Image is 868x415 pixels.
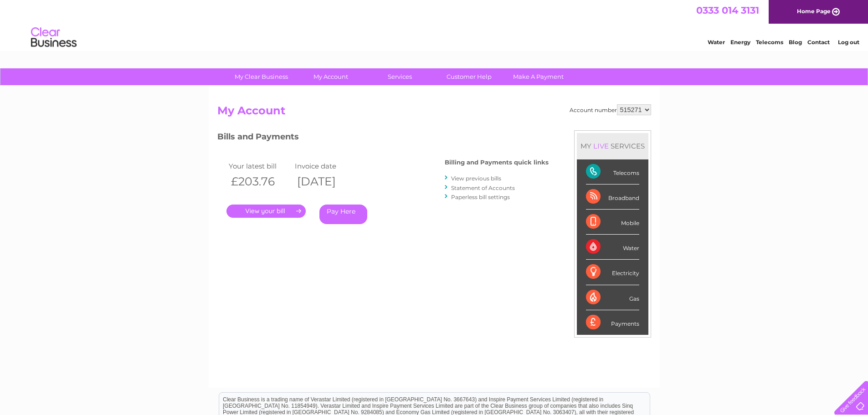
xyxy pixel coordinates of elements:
[362,68,437,85] a: Services
[293,160,359,172] td: Invoice date
[293,68,368,85] a: My Account
[696,5,759,16] a: 0333 014 3131
[217,104,651,122] h2: My Account
[226,160,293,172] td: Your latest bill
[586,285,639,310] div: Gas
[586,310,639,335] div: Payments
[730,39,750,46] a: Energy
[501,68,576,85] a: Make A Payment
[586,159,639,184] div: Telecoms
[217,130,549,146] h3: Bills and Payments
[570,104,651,115] div: Account number
[226,205,306,218] a: .
[31,24,77,51] img: logo.png
[789,39,802,46] a: Blog
[756,39,783,46] a: Telecoms
[838,39,859,46] a: Log out
[586,210,639,235] div: Mobile
[226,172,293,191] th: £203.76
[451,184,515,191] a: Statement of Accounts
[445,159,549,166] h4: Billing and Payments quick links
[319,205,367,224] a: Pay Here
[586,184,639,210] div: Broadband
[586,260,639,285] div: Electricity
[577,133,648,159] div: MY SERVICES
[708,39,725,46] a: Water
[586,235,639,260] div: Water
[807,39,830,46] a: Contact
[451,194,510,200] a: Paperless bill settings
[591,142,611,150] div: LIVE
[451,175,501,182] a: View previous bills
[224,68,299,85] a: My Clear Business
[219,5,650,44] div: Clear Business is a trading name of Verastar Limited (registered in [GEOGRAPHIC_DATA] No. 3667643...
[431,68,507,85] a: Customer Help
[293,172,359,191] th: [DATE]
